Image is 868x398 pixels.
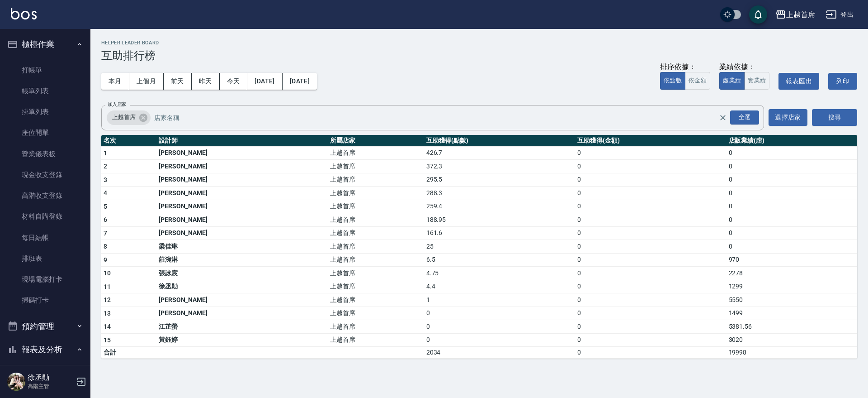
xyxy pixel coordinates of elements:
td: 0 [575,333,726,347]
td: 5550 [726,293,857,307]
td: 19998 [726,347,857,359]
td: [PERSON_NAME] [156,160,328,173]
th: 互助獲得(點數) [424,135,575,147]
td: 上越首席 [328,240,424,254]
button: 今天 [220,73,248,90]
td: 0 [575,226,726,240]
span: 7 [104,230,107,237]
td: 徐丞勛 [156,280,328,293]
td: 0 [575,213,726,227]
td: 1 [424,293,575,307]
img: Logo [11,8,37,19]
button: 選擇店家 [769,109,807,126]
td: 上越首席 [328,146,424,160]
span: 2 [104,163,107,170]
td: 0 [726,213,857,227]
td: 1499 [726,307,857,320]
h5: 徐丞勛 [28,373,74,382]
span: 10 [104,269,111,277]
td: 288.3 [424,187,575,200]
td: 0 [575,240,726,254]
button: 依點數 [660,72,685,90]
a: 營業儀表板 [4,144,87,164]
button: 上個月 [129,73,164,90]
a: 高階收支登錄 [4,185,87,206]
a: 掃碼打卡 [4,290,87,311]
td: 合計 [101,347,156,359]
h2: Helper Leader Board [101,40,857,46]
td: 6.5 [424,253,575,267]
div: 業績依據： [719,62,769,72]
td: 上越首席 [328,253,424,267]
td: 莊涴淋 [156,253,328,267]
button: 昨天 [192,73,220,90]
td: 上越首席 [328,160,424,173]
td: 0 [575,173,726,187]
td: 259.4 [424,200,575,213]
td: 0 [575,200,726,213]
td: 161.6 [424,226,575,240]
td: 0 [575,187,726,200]
td: 0 [726,146,857,160]
td: 2278 [726,267,857,280]
td: 0 [575,347,726,359]
td: 372.3 [424,160,575,173]
button: [DATE] [283,73,317,90]
img: Person [7,373,25,391]
td: [PERSON_NAME] [156,213,328,227]
a: 材料自購登錄 [4,206,87,227]
span: 上越首席 [107,113,141,122]
button: 前天 [164,73,192,90]
div: 上越首席 [107,110,151,125]
td: 0 [575,307,726,320]
button: 報表匯出 [778,73,819,90]
td: 上越首席 [328,280,424,293]
input: 店家名稱 [152,110,735,125]
button: 預約管理 [4,315,87,338]
th: 名次 [101,135,156,147]
td: 0 [575,293,726,307]
td: 188.95 [424,213,575,227]
span: 12 [104,296,111,303]
td: 0 [424,333,575,347]
td: 張詠宸 [156,267,328,280]
td: 0 [575,146,726,160]
td: [PERSON_NAME] [156,173,328,187]
th: 互助獲得(金額) [575,135,726,147]
th: 所屬店家 [328,135,424,147]
td: 0 [575,253,726,267]
button: Open [728,109,761,126]
td: 0 [575,320,726,334]
td: 2034 [424,347,575,359]
td: 上越首席 [328,213,424,227]
td: 上越首席 [328,173,424,187]
td: 295.5 [424,173,575,187]
td: 1299 [726,280,857,293]
td: 0 [726,187,857,200]
div: 排序依據： [660,62,710,72]
td: 3020 [726,333,857,347]
td: 上越首席 [328,200,424,213]
td: 上越首席 [328,307,424,320]
span: 6 [104,216,107,223]
button: Clear [717,111,729,124]
button: 登出 [822,6,857,23]
table: a dense table [101,135,857,359]
button: 虛業績 [719,72,745,90]
td: [PERSON_NAME] [156,187,328,200]
button: 櫃檯作業 [4,33,87,56]
span: 11 [104,283,111,290]
td: 0 [726,160,857,173]
button: 實業績 [744,72,769,90]
h3: 互助排行榜 [101,49,857,62]
td: 0 [575,267,726,280]
td: 4.75 [424,267,575,280]
td: 4.4 [424,280,575,293]
button: 上越首席 [772,5,819,24]
td: 0 [424,320,575,334]
td: 0 [575,280,726,293]
span: 5 [104,203,107,210]
span: 13 [104,310,111,317]
th: 設計師 [156,135,328,147]
a: 座位開單 [4,122,87,143]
